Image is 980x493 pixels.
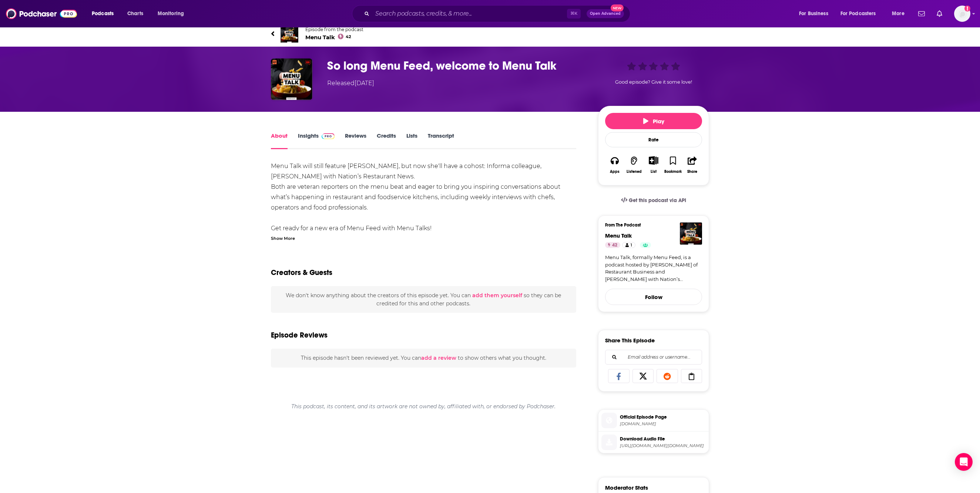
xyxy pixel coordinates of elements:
[892,9,905,19] span: More
[632,369,654,383] a: Share on X/Twitter
[271,132,288,149] a: About
[322,133,335,139] img: Podchaser Pro
[643,118,664,125] span: Play
[629,197,686,204] span: Get this podcast via API
[681,369,702,383] a: Copy Link
[301,355,546,361] span: This episode hasn't been reviewed yet. You can to show others what you thought.
[887,8,914,20] button: open menu
[611,350,696,364] input: Email address or username...
[377,132,396,149] a: Credits
[934,7,945,20] a: Show notifications dropdown
[346,35,351,38] span: 42
[590,12,621,16] span: Open Advanced
[605,254,702,283] a: Menu Talk, formally Menu Feed, is a podcast hosted by [PERSON_NAME] of Restaurant Business and [P...
[605,222,696,228] h3: From The Podcast
[271,397,576,416] div: This podcast, its content, and its artwork are not owned by, affiliated with, or endorsed by Podc...
[620,436,706,442] span: Download Audio File
[955,453,973,471] div: Open Intercom Messenger
[657,369,678,383] a: Share on Reddit
[372,8,567,20] input: Search podcasts, credits, & more...
[345,132,366,149] a: Reviews
[605,289,702,305] button: Follow
[421,354,456,362] button: add a review
[605,232,632,239] a: Menu Talk
[644,151,663,178] div: Show More ButtonList
[271,58,312,100] img: So long Menu Feed, welcome to Menu Talk
[601,435,706,450] a: Download Audio File[URL][DOMAIN_NAME][DOMAIN_NAME]
[286,292,561,307] span: We don't know anything about the creators of this episode yet . You can so they can be credited f...
[651,169,657,174] div: List
[627,170,642,174] div: Listened
[612,242,617,249] span: 42
[152,8,194,20] button: open menu
[359,5,637,22] div: Search podcasts, credits, & more...
[687,170,697,174] div: Share
[794,8,838,20] button: open menu
[615,191,692,209] a: Get this podcast via API
[836,8,887,20] button: open menu
[327,58,586,73] h1: So long Menu Feed, welcome to Menu Talk
[840,9,876,19] span: For Podcasters
[428,132,454,149] a: Transcript
[567,9,581,19] span: ⌘ K
[915,7,928,20] a: Show notifications dropdown
[127,9,143,19] span: Charts
[92,9,114,19] span: Podcasts
[799,9,828,19] span: For Business
[631,242,632,249] span: 1
[587,9,624,18] button: Open AdvancedNew
[601,413,706,428] a: Official Episode Page[DOMAIN_NAME]
[605,242,620,248] a: 42
[158,9,184,19] span: Monitoring
[605,350,702,365] div: Search followers
[472,292,522,298] button: add them yourself
[615,79,692,85] span: Good episode? Give it some love!
[620,421,706,427] span: podcasters.spotify.com
[646,156,661,164] button: Show More Button
[605,337,655,344] h3: Share This Episode
[605,151,624,178] button: Apps
[298,132,335,149] a: InsightsPodchaser Pro
[608,369,630,383] a: Share on Facebook
[683,151,702,178] button: Share
[611,4,624,11] span: New
[964,6,970,11] svg: Add a profile image
[605,113,702,129] button: Play
[663,151,682,178] button: Bookmark
[954,6,970,22] img: User Profile
[954,6,970,22] span: Logged in as caitlinhogge
[281,25,298,43] img: Menu Talk
[87,8,123,20] button: open menu
[305,27,363,32] span: Episode from the podcast
[271,25,709,43] a: Menu TalkEpisode from the podcastMenu Talk42
[6,7,77,21] img: Podchaser - Follow, Share and Rate Podcasts
[622,242,635,248] a: 1
[664,170,682,174] div: Bookmark
[305,34,363,41] span: Menu Talk
[610,170,620,174] div: Apps
[620,414,706,420] span: Official Episode Page
[406,132,417,149] a: Lists
[327,79,374,88] div: Released [DATE]
[271,268,332,277] h2: Creators & Guests
[624,151,644,178] button: Listened
[620,443,706,449] span: https://anchor.fm/s/3fc4bff0/podcast/play/84974881/https%3A%2F%2Fd3ctxlq1ktw2nl.cloudfront.net%2F...
[123,8,148,20] a: Charts
[605,132,702,147] div: Rate
[271,161,576,234] div: Menu Talk will still feature [PERSON_NAME], but now she'll have a cohost: Informa colleague, [PER...
[605,484,648,491] h3: Moderator Stats
[680,222,702,245] img: Menu Talk
[954,6,970,22] button: Show profile menu
[271,331,328,340] h3: Episode Reviews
